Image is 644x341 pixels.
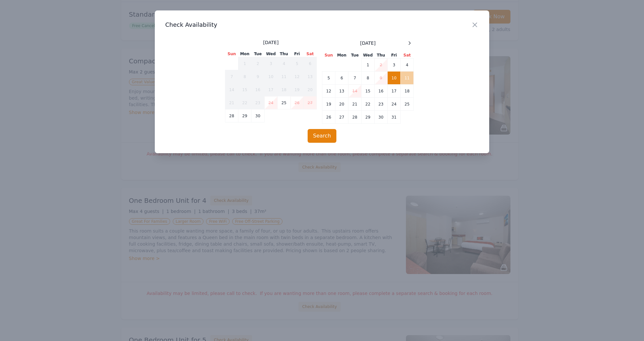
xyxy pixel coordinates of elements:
td: 20 [304,83,317,96]
th: Thu [375,52,388,58]
td: 4 [401,58,414,72]
td: 16 [251,83,265,96]
td: 22 [238,96,251,109]
th: Fri [388,52,401,58]
td: 11 [401,72,414,85]
button: Search [308,129,337,143]
th: Wed [265,51,278,57]
td: 2 [375,58,388,72]
td: 30 [251,109,265,122]
td: 7 [225,70,238,83]
td: 30 [375,111,388,124]
th: Tue [348,52,362,58]
th: Fri [291,51,304,57]
td: 19 [291,83,304,96]
td: 23 [375,98,388,111]
td: 26 [322,111,335,124]
td: 14 [225,83,238,96]
td: 3 [265,57,278,70]
h3: Check Availability [165,21,479,29]
td: 31 [388,111,401,124]
td: 12 [322,85,335,98]
td: 23 [251,96,265,109]
td: 28 [225,109,238,122]
th: Sat [401,52,414,58]
td: 9 [251,70,265,83]
td: 1 [238,57,251,70]
span: [DATE] [360,40,376,46]
td: 29 [362,111,375,124]
th: Sun [225,51,238,57]
td: 14 [348,85,362,98]
td: 25 [401,98,414,111]
td: 7 [348,72,362,85]
th: Sat [304,51,317,57]
td: 29 [238,109,251,122]
td: 6 [335,72,348,85]
span: [DATE] [263,39,279,46]
td: 24 [388,98,401,111]
td: 22 [362,98,375,111]
td: 6 [304,57,317,70]
td: 27 [335,111,348,124]
td: 28 [348,111,362,124]
th: Mon [238,51,251,57]
td: 21 [225,96,238,109]
td: 16 [375,85,388,98]
td: 8 [362,72,375,85]
td: 3 [388,58,401,72]
td: 17 [388,85,401,98]
td: 13 [335,85,348,98]
td: 25 [278,96,291,109]
td: 15 [362,85,375,98]
td: 10 [388,72,401,85]
th: Sun [322,52,335,58]
th: Wed [362,52,375,58]
td: 21 [348,98,362,111]
td: 11 [278,70,291,83]
td: 27 [304,96,317,109]
td: 8 [238,70,251,83]
td: 17 [265,83,278,96]
th: Tue [251,51,265,57]
td: 1 [362,58,375,72]
td: 19 [322,98,335,111]
td: 10 [265,70,278,83]
td: 18 [401,85,414,98]
th: Thu [278,51,291,57]
th: Mon [335,52,348,58]
td: 15 [238,83,251,96]
td: 5 [291,57,304,70]
td: 18 [278,83,291,96]
td: 20 [335,98,348,111]
td: 4 [278,57,291,70]
td: 26 [291,96,304,109]
td: 9 [375,72,388,85]
td: 2 [251,57,265,70]
td: 13 [304,70,317,83]
td: 5 [322,72,335,85]
td: 24 [265,96,278,109]
td: 12 [291,70,304,83]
